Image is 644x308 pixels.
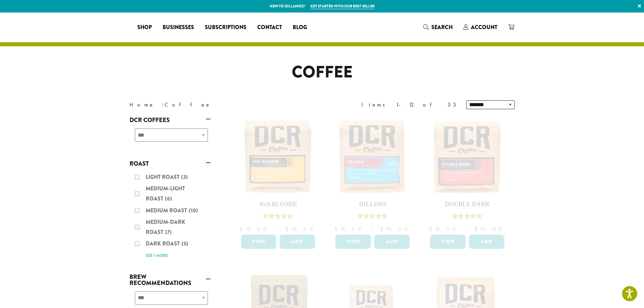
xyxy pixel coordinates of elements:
[124,63,520,82] h1: Coffee
[132,22,157,33] a: Shop
[162,98,164,109] span: ›
[129,158,211,169] a: Roast
[257,23,282,32] span: Contact
[418,22,458,33] a: Search
[431,23,453,31] span: Search
[471,23,497,31] span: Account
[310,3,375,9] a: Get started with our best seller
[129,101,312,109] nav: Breadcrumb
[163,23,194,32] span: Businesses
[361,101,456,109] div: Items 1-12 of 35
[205,23,246,32] span: Subscriptions
[293,23,307,32] span: Blog
[129,126,211,150] div: DCR Coffees
[129,101,154,108] a: Home
[129,271,211,289] a: Brew Recommendations
[129,114,211,126] a: DCR Coffees
[129,169,211,263] div: Roast
[137,23,152,32] span: Shop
